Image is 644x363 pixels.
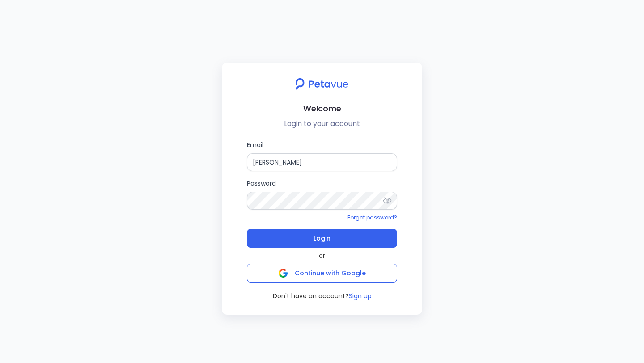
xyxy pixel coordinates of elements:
[247,178,397,210] label: Password
[349,291,372,300] button: Sign up
[319,251,325,260] span: or
[229,102,415,115] h2: Welcome
[295,269,366,278] span: Continue with Google
[247,229,397,248] button: Login
[229,118,415,129] p: Login to your account
[247,153,397,171] input: Email
[347,214,397,221] a: Forgot password?
[247,140,397,171] label: Email
[289,73,354,95] img: petavue logo
[314,232,330,245] span: Login
[273,291,349,300] span: Don't have an account?
[247,264,397,283] button: Continue with Google
[247,192,397,210] input: Password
